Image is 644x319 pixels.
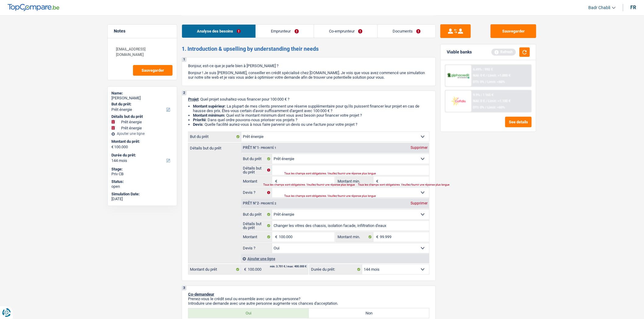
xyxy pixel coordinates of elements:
h5: Notes [114,29,171,34]
a: Analyse des besoins [182,25,256,38]
div: Simulation Date: [111,192,173,197]
span: € [272,232,279,242]
div: Supprimer [409,146,429,149]
div: Ajouter une ligne [111,132,173,136]
p: Prenez-vous le crédit seul ou ensemble avec une autre personne? [188,297,429,301]
p: Bonjour, est-ce que je parle bien à [PERSON_NAME] ? [188,63,429,68]
p: Bonjour ! Je suis [PERSON_NAME], conseiller en crédit spécialisé chez [DOMAIN_NAME]. Je vois que ... [188,70,429,80]
strong: Montant supérieur [193,104,225,108]
span: € [241,265,248,274]
span: - Priorité 1 [259,146,276,149]
label: But du prêt [188,132,241,142]
label: Devis ? [241,243,272,253]
div: [PERSON_NAME] [111,96,173,101]
div: Priv CB [111,172,173,177]
div: Stage: [111,167,173,172]
div: Name: [111,91,173,96]
p: : Quel projet souhaitez-vous financer pour 100 000 € ? [188,97,429,101]
span: € [373,232,380,242]
label: Détails but du prêt [241,165,272,175]
span: NAI: 0 € [473,74,485,77]
div: 9.9% | 1 165 € [473,93,494,97]
label: Détails but du prêt [188,143,241,150]
label: Montant du prêt: [111,139,172,144]
button: Sauvegarder [491,24,536,38]
li: : Quel est le montant minimum dont vous avez besoin pour financer votre projet ? [193,113,429,118]
div: [DATE] [111,197,173,201]
div: Détails but du prêt [111,114,173,119]
label: But du prêt: [111,102,172,107]
h2: 1. Introduction & upselling by understanding their needs [182,46,436,52]
span: Limit: <60% [488,105,505,109]
img: TopCompare Logo [8,4,59,11]
div: Prêt n°2 [241,201,278,205]
label: Détails but du prêt [241,221,272,231]
span: Co-demandeur [188,292,214,297]
span: Limit: >1.000 € [488,74,511,77]
label: But du prêt [241,210,272,219]
div: open [111,184,173,189]
div: min: 3.701 € / max: 400.000 € [270,265,306,268]
span: Limit: >1.100 € [488,99,511,103]
div: Prêt n°1 [241,146,278,150]
label: Devis ? [241,188,272,197]
div: fr [631,5,636,10]
img: Cofidis [447,95,470,107]
div: Tous les champs sont obligatoires. Veuillez fournir une réponse plus longue [264,184,327,186]
strong: Montant minimum [193,113,224,118]
a: Documents [378,25,436,38]
div: 3 [182,286,187,290]
span: € [373,177,380,186]
span: / [485,80,487,84]
span: / [485,105,487,109]
div: 6.49% | 992 € [473,67,493,71]
a: Co-emprunteur [314,25,377,38]
span: € [272,177,279,186]
span: Badr Chabli [589,5,611,10]
span: Devis [193,122,203,127]
li: : Quelle facilité auriez-vous à nous faire parvenir un devis ou une facture pour votre projet ? [193,122,429,127]
label: Oui [188,308,309,318]
div: Tous les champs sont obligatoires. Veuillez fournir une réponse plus longue [358,184,422,186]
label: Montant du prêt [188,265,241,274]
a: Badr Chabli [584,3,616,13]
span: € [111,145,114,149]
div: Status: [111,179,173,184]
label: Montant [241,177,272,186]
span: / [486,74,487,77]
label: Durée du prêt: [111,153,172,158]
span: - Priorité 2 [259,202,276,205]
label: Montant min. [336,232,373,242]
img: AlphaCredit [447,72,470,79]
label: Montant [241,232,272,242]
label: Durée du prêt: [310,265,362,274]
div: Ajouter une ligne [241,254,429,263]
span: DTI: 0% [473,80,485,84]
strong: Priorité [193,118,206,122]
div: Supprimer [409,201,429,205]
label: But du prêt [241,154,272,164]
label: Non [309,308,429,318]
p: Introduire une demande avec une autre personne augmente vos chances d'acceptation. [188,301,429,306]
span: Limit: <60% [488,80,505,84]
div: Tous les champs sont obligatoires. Veuillez fournir une réponse plus longue [284,173,414,175]
span: Projet [188,97,198,101]
button: See details [505,117,532,127]
a: Emprunteur [256,25,313,38]
label: Montant min. [336,177,373,186]
div: Viable banks [447,50,472,55]
span: NAI: 0 € [473,99,485,103]
li: : La plupart de mes clients prennent une réserve supplémentaire pour qu'ils puissent financer leu... [193,104,429,113]
li: : Dans quel ordre pouvons-nous prioriser vos projets ? [193,118,429,122]
span: / [486,99,487,103]
div: 2 [182,91,187,95]
button: Sauvegarder [133,65,173,76]
div: 1 [182,57,187,62]
div: Refresh [492,49,516,55]
div: Tous les champs sont obligatoires. Veuillez fournir une réponse plus longue [284,195,414,197]
span: DTI: 0% [473,105,485,109]
span: Sauvegarder [142,68,164,72]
